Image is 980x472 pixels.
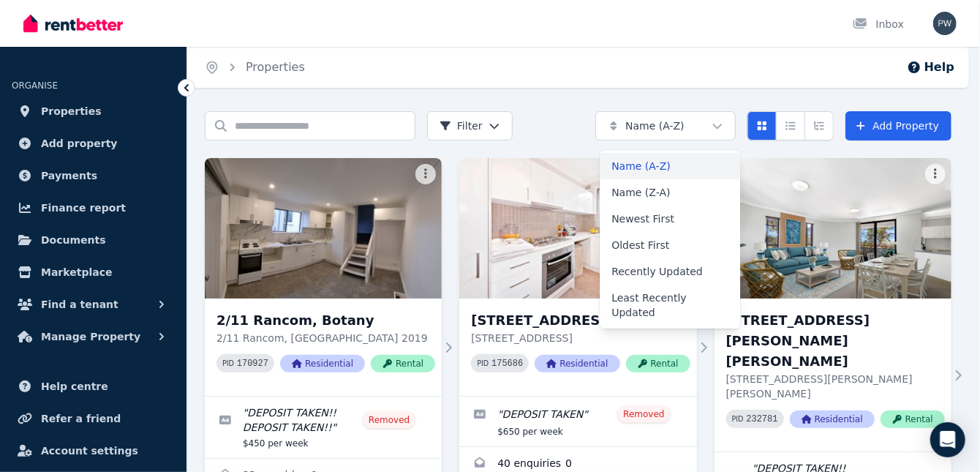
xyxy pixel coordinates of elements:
[600,206,740,232] div: Newest First
[600,153,740,179] div: Name (A-Z)
[600,179,740,206] div: Name (Z-A)
[600,285,740,326] div: Least Recently Updated
[600,258,740,285] div: Recently Updated
[600,232,740,258] div: Oldest First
